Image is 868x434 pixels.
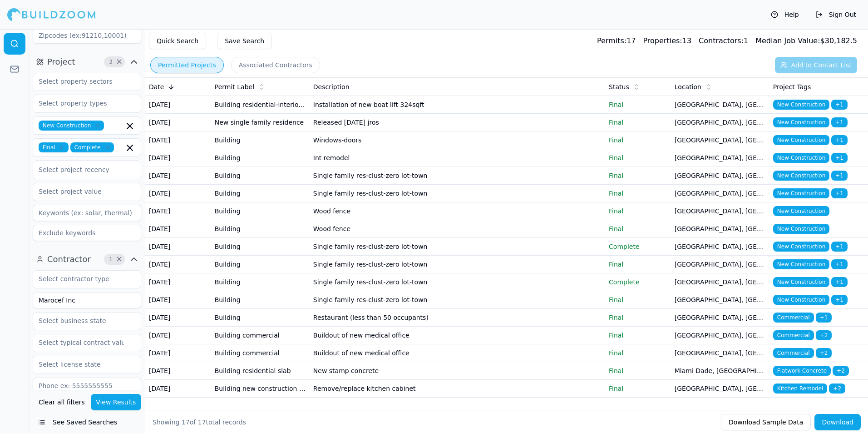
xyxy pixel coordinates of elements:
span: Kitchen Remodel [773,384,827,394]
td: [DATE] [145,149,211,167]
span: + 1 [831,153,848,163]
td: [GEOGRAPHIC_DATA], [GEOGRAPHIC_DATA] [671,114,769,131]
td: Building [211,256,310,273]
td: Building [211,220,310,238]
td: [GEOGRAPHIC_DATA], [GEOGRAPHIC_DATA] [671,327,769,344]
p: Final [609,136,667,145]
span: Commercial [773,330,814,340]
div: Showing of total records [153,418,246,427]
span: 3 [106,57,115,66]
button: Help [766,7,804,22]
td: [GEOGRAPHIC_DATA], [GEOGRAPHIC_DATA] [671,344,769,362]
span: + 1 [831,100,848,110]
span: Commercial [773,348,814,358]
td: Installation of new boat lift 324sqft [310,96,605,114]
td: [DATE] [145,202,211,220]
td: Single family res-clust-zero lot-town [310,238,605,256]
td: [DATE] [145,114,211,131]
td: Single family res-clust-zero lot-town [310,291,605,309]
p: Final [609,331,667,340]
td: Single family res-clust-zero lot-town [310,185,605,202]
span: Clear Project filters [116,60,123,64]
button: Contractor1Clear Contractor filters [33,252,141,267]
td: [GEOGRAPHIC_DATA], [GEOGRAPHIC_DATA] [671,291,769,309]
span: Contractor [47,253,91,266]
p: Final [609,348,667,358]
button: Project3Clear Project filters [33,55,141,69]
span: Status [609,82,629,91]
button: See Saved Searches [33,414,141,430]
td: [DATE] [145,327,211,344]
p: Final [609,100,667,109]
td: Building new construction - single family [211,380,310,398]
input: Select typical contract value [33,334,129,351]
span: New Construction [773,242,829,252]
span: Project [47,56,75,68]
td: [GEOGRAPHIC_DATA], [GEOGRAPHIC_DATA] [671,149,769,167]
td: [DATE] [145,167,211,185]
span: Properties: [643,36,682,45]
td: Building commercial [211,344,310,362]
p: Final [609,153,667,162]
td: [DATE] [145,291,211,309]
input: Select license state [33,356,129,373]
span: Commercial [773,313,814,323]
td: [DATE] [145,256,211,273]
td: [GEOGRAPHIC_DATA], [GEOGRAPHIC_DATA] [671,220,769,238]
span: New Construction [773,100,829,110]
span: Permit Label [215,82,254,91]
td: [DATE] [145,131,211,149]
td: Building [211,238,310,256]
span: + 1 [831,295,848,305]
td: [DATE] [145,238,211,256]
td: Released [DATE] jros [310,114,605,131]
div: 17 [597,35,636,46]
button: Clear all filters [36,394,87,410]
button: Sign Out [811,7,861,22]
p: Final [609,207,667,216]
span: 17 [182,419,190,426]
p: Final [609,171,667,180]
td: Building [211,167,310,185]
span: + 1 [831,135,848,145]
td: Building commercial [211,327,310,344]
p: Complete [609,242,667,251]
td: Wood fence [310,220,605,238]
p: Final [609,295,667,304]
td: Wood fence [310,202,605,220]
td: [DATE] [145,309,211,327]
div: 13 [643,35,691,46]
span: + 2 [829,384,845,394]
td: [DATE] [145,380,211,398]
td: [GEOGRAPHIC_DATA], [GEOGRAPHIC_DATA] [671,309,769,327]
td: Building [211,273,310,291]
span: + 1 [831,171,848,181]
td: [GEOGRAPHIC_DATA], [GEOGRAPHIC_DATA] [671,238,769,256]
p: Final [609,118,667,127]
span: + 2 [816,330,832,340]
td: Miami Dade, [GEOGRAPHIC_DATA] [671,362,769,380]
td: Windows-doors [310,131,605,149]
span: Clear Contractor filters [116,257,123,262]
td: [GEOGRAPHIC_DATA], [GEOGRAPHIC_DATA] [671,167,769,185]
span: New Construction [39,121,104,131]
span: New Construction [773,295,829,305]
span: + 1 [831,259,848,269]
td: Building [211,309,310,327]
td: [DATE] [145,96,211,114]
td: Building [211,291,310,309]
p: Final [609,384,667,393]
div: $ 30,182.5 [755,35,857,46]
td: [GEOGRAPHIC_DATA], [GEOGRAPHIC_DATA] [671,131,769,149]
span: + 1 [831,188,848,198]
input: Select business state [33,313,129,329]
span: New Construction [773,153,829,163]
span: New Construction [773,188,829,198]
span: + 1 [831,117,848,127]
span: New Construction [773,135,829,145]
p: Final [609,224,667,233]
span: + 2 [816,348,832,358]
input: Business name [33,292,141,308]
td: Remove/replace kitchen cabinet [310,380,605,398]
div: 1 [699,35,748,46]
